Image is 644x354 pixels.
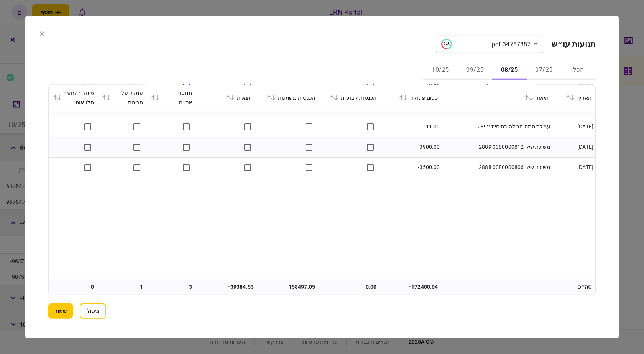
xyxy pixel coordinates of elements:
td: -3500.00 [380,157,442,178]
div: תנועות אכ״ם [151,88,192,107]
td: -3900.00 [380,137,442,157]
td: 0.00 [319,279,380,295]
div: פיגור בהחזרי הלוואות [53,88,94,107]
text: 2/3 [443,41,449,46]
div: תאריך [556,93,591,102]
div: תיאור [445,93,548,102]
td: משיכת שיק 0080000806 2888 [442,157,552,178]
td: 0 [49,279,98,295]
div: הוצאות [200,93,254,102]
td: 158497.05 [258,279,319,295]
div: סכום פעולה [384,93,438,102]
button: 09/25 [458,61,492,79]
div: עמלה על חריגות [102,88,143,107]
button: 08/25 [492,61,527,79]
div: 34787887.pdf [441,39,531,49]
td: [DATE] [552,157,595,178]
td: משיכת שיק 0080000812 2889 [442,137,552,157]
button: הכל [561,61,596,79]
div: הכנסות קבועות [323,93,376,102]
button: 07/25 [527,61,561,79]
div: הכנסות משתנות [261,93,315,102]
td: [DATE] [552,117,595,137]
button: 10/25 [423,61,458,79]
button: ביטול [80,303,106,319]
td: -39384.53 [196,279,258,295]
button: שמור [48,303,73,319]
td: 1 [98,279,147,295]
td: עמלת סמס חבילה בסיסית 2892 [442,117,552,137]
td: סה״כ [552,279,595,295]
td: 3 [147,279,196,295]
td: -172400.04 [380,279,442,295]
h2: תנועות עו״ש [552,39,596,49]
td: [DATE] [552,137,595,157]
td: -11.00 [380,117,442,137]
